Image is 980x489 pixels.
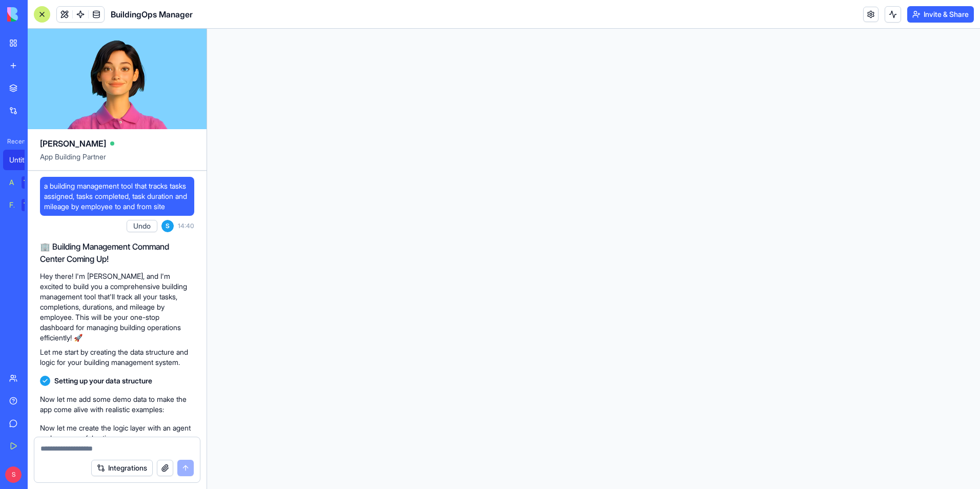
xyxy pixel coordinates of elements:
a: Feedback FormTRY [3,195,44,215]
span: BuildingOps Manager [111,8,193,21]
button: Undo [127,220,157,232]
img: logo [7,7,71,22]
p: Now let me add some demo data to make the app come alive with realistic examples: [40,394,194,415]
span: S [5,466,22,483]
div: AI Logo Generator [9,177,14,188]
div: Feedback Form [9,200,14,210]
span: App Building Partner [40,152,194,170]
div: TRY [22,176,38,189]
span: 14:40 [178,222,194,230]
div: TRY [22,199,38,211]
h2: 🏢 Building Management Command Center Coming Up! [40,240,194,265]
span: Setting up your data structure [54,376,152,386]
span: S [161,220,174,232]
button: Invite & Share [907,6,974,23]
div: Untitled App [9,155,38,165]
a: AI Logo GeneratorTRY [3,172,44,193]
p: Hey there! I'm [PERSON_NAME], and I'm excited to build you a comprehensive building management to... [40,271,194,343]
span: a building management tool that tracks tasks assigned, tasks completed, task duration and mileage... [44,181,190,212]
button: Integrations [91,460,153,476]
p: Now let me create the logic layer with an agent and some useful actions: [40,423,194,443]
a: Untitled App [3,150,44,170]
span: Recent [3,137,25,146]
span: [PERSON_NAME] [40,137,106,150]
p: Let me start by creating the data structure and logic for your building management system. [40,347,194,368]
